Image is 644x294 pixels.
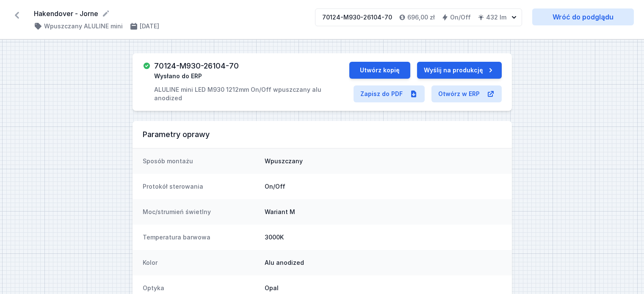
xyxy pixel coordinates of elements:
[450,13,471,22] h4: On/Off
[315,8,522,26] button: 70124-M930-26104-70696,00 złOn/Off432 lm
[265,208,502,216] dd: Wariant M
[143,284,258,292] dt: Optyka
[143,233,258,242] dt: Temperatura barwowa
[354,85,425,102] a: Zapisz do PDF
[140,22,159,30] h4: [DATE]
[417,62,502,79] button: Wyślij na produkcję
[143,129,502,140] h3: Parametry oprawy
[143,258,258,267] dt: Kolor
[322,13,392,22] div: 70124-M930-26104-70
[407,13,435,22] h4: 696,00 zł
[265,233,502,242] dd: 3000K
[154,85,349,102] p: ALULINE mini LED M930 1212mm On/Off wpuszczany alu anodized
[265,284,502,292] dd: Opal
[349,62,410,79] button: Utwórz kopię
[486,13,506,22] h4: 432 lm
[265,258,502,267] dd: Alu anodized
[34,8,305,19] form: Hakendover - Jorne
[44,22,123,30] h4: Wpuszczany ALULINE mini
[265,157,502,165] dd: Wpuszczany
[102,9,110,18] button: Edytuj nazwę projektu
[431,85,502,102] a: Otwórz w ERP
[154,62,239,70] h3: 70124-M930-26104-70
[143,208,258,216] dt: Moc/strumień świetlny
[143,157,258,165] dt: Sposób montażu
[265,182,502,191] dd: On/Off
[532,8,634,25] a: Wróć do podglądu
[154,72,202,80] span: Wysłano do ERP
[143,182,258,191] dt: Protokół sterowania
